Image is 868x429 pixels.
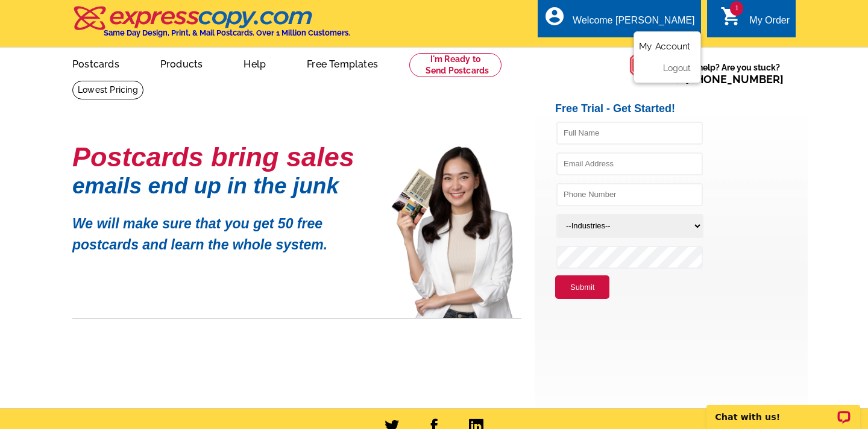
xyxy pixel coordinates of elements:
[720,5,742,27] i: shopping_cart
[556,122,703,145] input: Full Name
[72,146,374,168] h1: Postcards bring sales
[72,204,374,255] p: We will make sure that you get 50 free postcards and learn the whole system.
[665,61,790,86] span: Need help? Are you stuck?
[730,1,743,16] span: 1
[639,41,691,52] a: My Account
[685,73,784,86] a: [PHONE_NUMBER]
[104,28,350,37] h4: Same Day Design, Print, & Mail Postcards. Over 1 Million Customers.
[720,13,790,28] a: 1 shopping_cart My Order
[288,49,397,77] a: Free Templates
[556,183,703,206] input: Phone Number
[573,15,694,32] div: Welcome [PERSON_NAME]
[224,49,285,77] a: Help
[544,5,565,27] i: account_circle
[699,391,868,429] iframe: LiveChat chat widget
[629,48,665,83] img: help
[556,152,703,175] input: Email Address
[665,73,784,86] span: Call
[555,102,808,116] h2: Free Trial - Get Started!
[555,275,609,299] button: Submit
[663,63,691,73] a: Logout
[72,180,374,192] h1: emails end up in the junk
[53,49,139,77] a: Postcards
[141,49,222,77] a: Products
[72,14,350,37] a: Same Day Design, Print, & Mail Postcards. Over 1 Million Customers.
[749,15,790,32] div: My Order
